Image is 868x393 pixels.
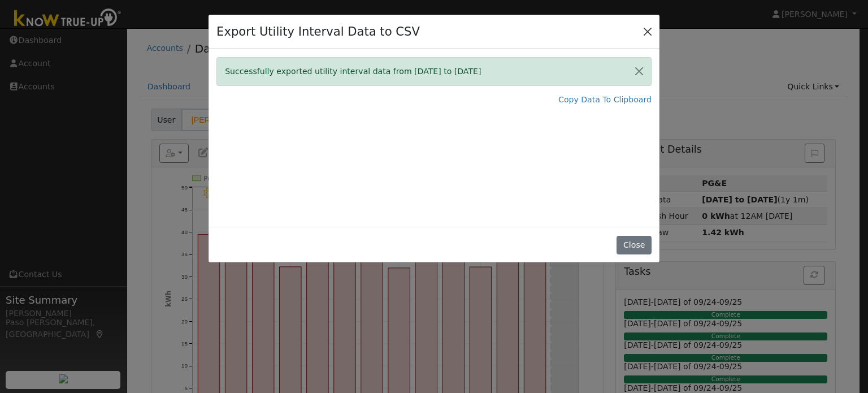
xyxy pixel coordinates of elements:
[627,58,651,85] button: Close
[617,236,651,255] button: Close
[558,94,652,106] a: Copy Data To Clipboard
[640,23,656,39] button: Close
[216,23,420,41] h4: Export Utility Interval Data to CSV
[216,57,652,86] div: Successfully exported utility interval data from [DATE] to [DATE]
